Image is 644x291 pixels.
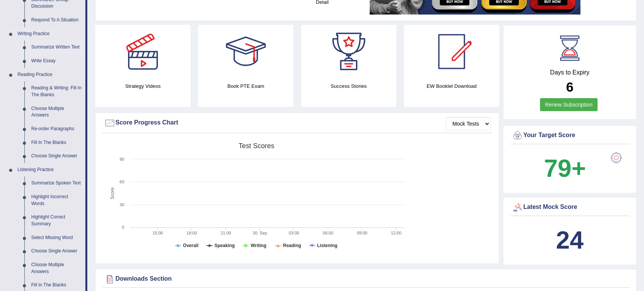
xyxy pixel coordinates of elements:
a: Writing Practice [14,27,85,41]
a: Choose Multiple Answers [28,102,85,122]
h4: EW Booklet Download [404,82,499,90]
a: Highlight Incorrect Words [28,190,85,210]
div: Score Progress Chart [104,117,490,129]
text: 18:00 [187,231,197,235]
h4: Book PTE Exam [198,82,293,90]
text: 21:00 [221,231,231,235]
tspan: Writing [251,243,266,248]
a: Reading Practice [14,68,85,82]
a: Choose Single Answer [28,244,85,258]
text: 60 [120,179,124,184]
b: 6 [566,79,573,94]
a: Write Essay [28,54,85,68]
tspan: Speaking [215,243,235,248]
text: 03:00 [289,231,300,235]
a: Choose Single Answer [28,149,85,163]
h4: Strategy Videos [95,82,191,90]
tspan: Listening [317,243,337,248]
div: Your Target Score [512,130,628,141]
tspan: Score [110,187,115,199]
div: Downloads Section [104,273,628,285]
a: Fill In The Blanks [28,136,85,150]
a: Summarize Written Text [28,40,85,54]
tspan: Reading [283,243,301,248]
div: Latest Mock Score [512,202,628,213]
h4: Days to Expiry [512,69,628,76]
text: 12:00 [391,231,402,235]
text: 90 [120,157,124,162]
text: 06:00 [323,231,333,235]
text: 15:00 [152,231,163,235]
a: Highlight Correct Summary [28,210,85,231]
a: Select Missing Word [28,231,85,245]
a: Re-order Paragraphs [28,122,85,136]
tspan: Overall [183,243,199,248]
text: 30 [120,202,124,207]
b: 24 [556,226,583,254]
b: 79+ [544,154,586,182]
h4: Success Stories [301,82,396,90]
a: Renew Subscription [540,98,598,111]
text: 09:00 [357,231,367,235]
a: Respond To A Situation [28,13,85,27]
a: Reading & Writing: Fill In The Blanks [28,81,85,102]
tspan: 30. Sep [253,231,267,235]
text: 0 [122,225,124,230]
a: Summarize Spoken Text [28,176,85,190]
a: Listening Practice [14,163,85,177]
tspan: Test scores [239,142,274,150]
a: Choose Multiple Answers [28,258,85,278]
